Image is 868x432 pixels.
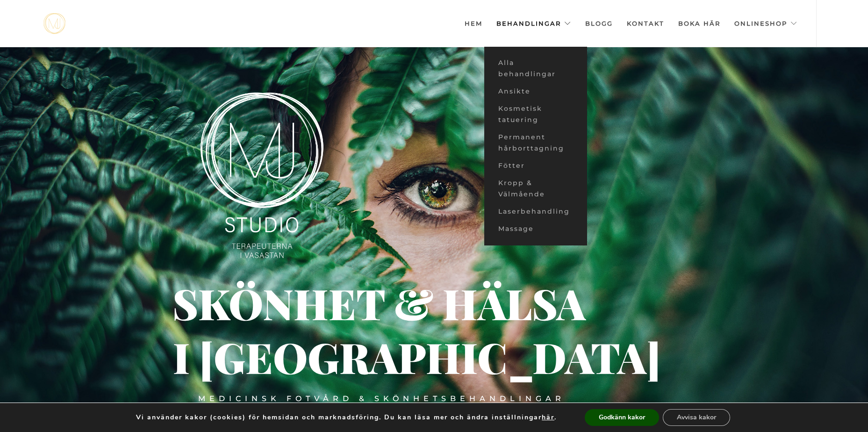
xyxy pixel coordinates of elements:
div: i [GEOGRAPHIC_DATA] [173,352,328,365]
a: Kosmetisk tatuering [484,100,587,129]
a: Massage [484,220,587,238]
a: Alla behandlingar [484,54,587,83]
a: mjstudio mjstudio mjstudio [43,13,65,34]
a: Kropp & Välmående [484,174,587,203]
a: Ansikte [484,83,587,100]
div: Medicinsk fotvård & skönhetsbehandlingar [198,394,565,404]
div: Skönhet & hälsa [172,298,507,308]
a: Permanent hårborttagning [484,129,587,157]
img: mjstudio [43,13,65,34]
a: Fötter [484,157,587,174]
button: Godkänn kakor [585,409,659,426]
button: här [542,413,554,422]
a: Laserbehandling [484,203,587,220]
button: Avvisa kakor [663,409,730,426]
p: Vi använder kakor (cookies) för hemsidan och marknadsföring. Du kan läsa mer och ändra inställnin... [136,413,557,422]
